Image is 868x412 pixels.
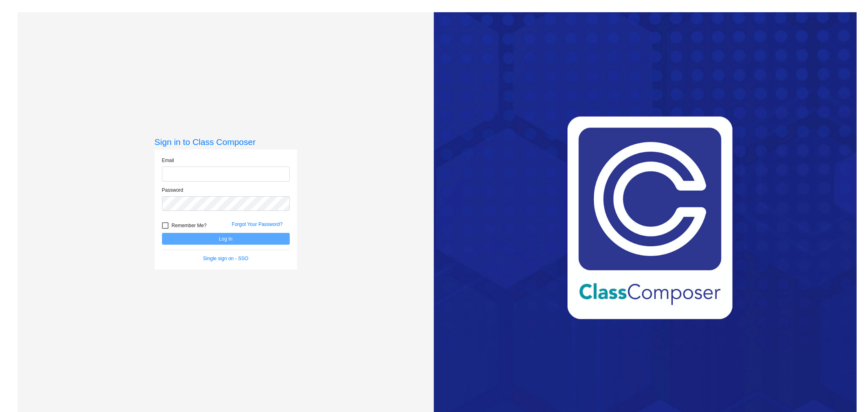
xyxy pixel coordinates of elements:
[162,186,184,194] label: Password
[155,137,297,147] h3: Sign in to Class Composer
[162,157,174,164] label: Email
[162,233,290,245] button: Log In
[172,221,207,230] span: Remember Me?
[232,221,283,227] a: Forgot Your Password?
[203,256,248,261] a: Single sign on - SSO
